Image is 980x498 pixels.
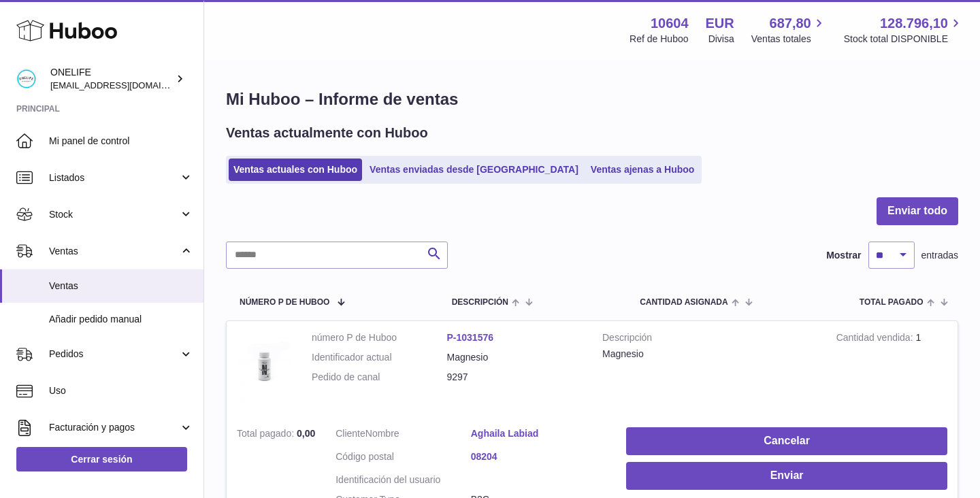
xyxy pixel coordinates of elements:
span: Facturación y pagos [49,421,179,434]
td: 1 [826,321,958,418]
strong: 10604 [651,14,689,33]
span: Cliente [336,428,365,439]
span: 128.796,10 [880,14,948,33]
span: Stock [49,208,179,221]
label: Mostrar [826,249,861,262]
span: 687,80 [770,14,811,33]
button: Cancelar [626,427,947,455]
strong: Descripción [602,331,816,348]
h2: Ventas actualmente con Huboo [226,124,428,142]
button: Enviar todo [877,197,958,225]
span: Descripción [452,298,508,307]
a: Ventas ajenas a Huboo [586,159,700,181]
strong: EUR [706,14,734,33]
a: 687,80 Ventas totales [751,14,827,46]
strong: Total pagado [237,428,297,442]
img: administracion@onelifespain.com [16,69,37,89]
span: 0,00 [297,428,315,439]
a: 08204 [471,450,606,463]
span: Uso [49,384,193,397]
img: 1739189805.jpg [237,331,291,404]
div: Divisa [708,33,734,46]
span: Ventas [49,280,193,293]
span: [EMAIL_ADDRESS][DOMAIN_NAME] [50,80,200,90]
dt: Identificación del usuario [336,474,471,486]
span: Listados [49,171,179,184]
span: entradas [921,249,958,262]
dd: Magnesio [447,351,583,364]
a: Aghaila Labiad [471,427,606,440]
dt: Pedido de canal [312,371,447,384]
span: Mi panel de control [49,135,193,148]
dt: Identificador actual [312,351,447,364]
button: Enviar [626,462,947,490]
dt: número P de Huboo [312,331,447,344]
strong: Cantidad vendida [836,332,916,346]
span: Total pagado [860,298,924,307]
a: 128.796,10 Stock total DISPONIBLE [844,14,964,46]
span: Cantidad ASIGNADA [640,298,728,307]
span: Ventas [49,245,179,258]
span: Ventas totales [751,33,827,46]
a: P-1031576 [447,332,494,343]
dt: Nombre [336,427,471,444]
a: Cerrar sesión [16,447,187,471]
div: Magnesio [602,348,816,361]
div: Ref de Huboo [630,33,688,46]
span: número P de Huboo [240,298,329,307]
h1: Mi Huboo – Informe de ventas [226,88,958,110]
a: Ventas actuales con Huboo [229,159,362,181]
div: ONELIFE [50,66,173,92]
a: Ventas enviadas desde [GEOGRAPHIC_DATA] [365,159,583,181]
span: Añadir pedido manual [49,313,193,326]
span: Stock total DISPONIBLE [844,33,964,46]
dd: 9297 [447,371,583,384]
dt: Código postal [336,450,471,467]
span: Pedidos [49,348,179,361]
